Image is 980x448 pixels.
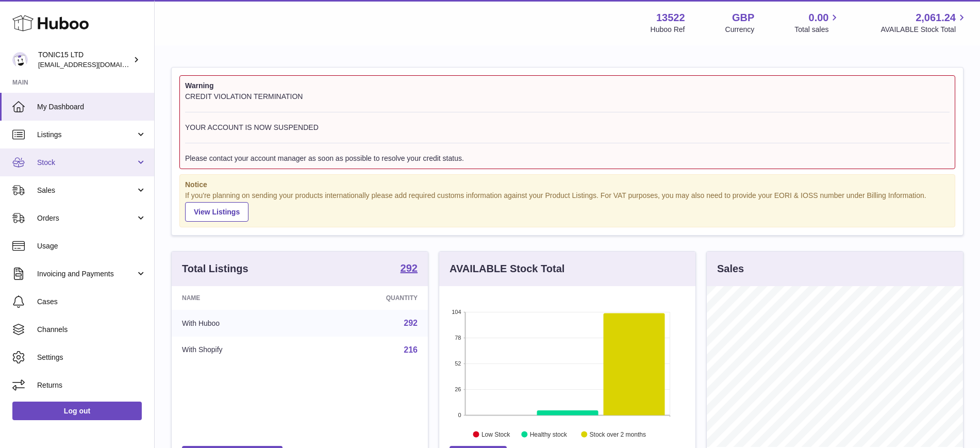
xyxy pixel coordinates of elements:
[37,186,136,195] span: Sales
[656,11,685,25] strong: 13522
[404,345,418,354] a: 216
[185,180,950,190] strong: Notice
[37,353,146,362] span: Settings
[404,319,418,327] a: 292
[455,360,461,367] text: 52
[717,262,744,276] h3: Sales
[651,25,685,35] div: Huboo Ref
[725,25,755,35] div: Currency
[732,11,754,25] strong: GBP
[37,241,146,251] span: Usage
[37,130,136,140] span: Listings
[37,213,136,223] span: Orders
[172,286,310,310] th: Name
[455,386,461,392] text: 26
[530,431,568,438] text: Healthy stock
[37,297,146,307] span: Cases
[185,202,248,222] a: View Listings
[37,102,146,112] span: My Dashboard
[401,263,418,275] a: 292
[881,11,968,35] a: 2,061.24 AVAILABLE Stock Total
[455,335,461,341] text: 78
[37,380,146,390] span: Returns
[12,52,28,68] img: internalAdmin-13522@internal.huboo.com
[185,92,950,163] div: CREDIT VIOLATION TERMINATION YOUR ACCOUNT IS NOW SUSPENDED Please contact your account manager as...
[794,11,840,35] a: 0.00 Total sales
[881,25,968,35] span: AVAILABLE Stock Total
[38,60,152,69] span: [EMAIL_ADDRESS][DOMAIN_NAME]
[401,263,418,273] strong: 292
[481,431,510,438] text: Low Stock
[37,158,136,168] span: Stock
[809,11,829,25] span: 0.00
[590,431,646,438] text: Stock over 2 months
[38,50,131,70] div: TONIC15 LTD
[916,11,956,25] span: 2,061.24
[12,402,142,420] a: Log out
[37,269,136,279] span: Invoicing and Payments
[794,25,840,35] span: Total sales
[310,286,428,310] th: Quantity
[37,325,146,335] span: Channels
[172,337,310,363] td: With Shopify
[450,262,564,276] h3: AVAILABLE Stock Total
[185,81,950,91] strong: Warning
[452,309,461,315] text: 104
[185,191,950,222] div: If you're planning on sending your products internationally please add required customs informati...
[172,310,310,337] td: With Huboo
[182,262,248,276] h3: Total Listings
[458,412,461,418] text: 0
